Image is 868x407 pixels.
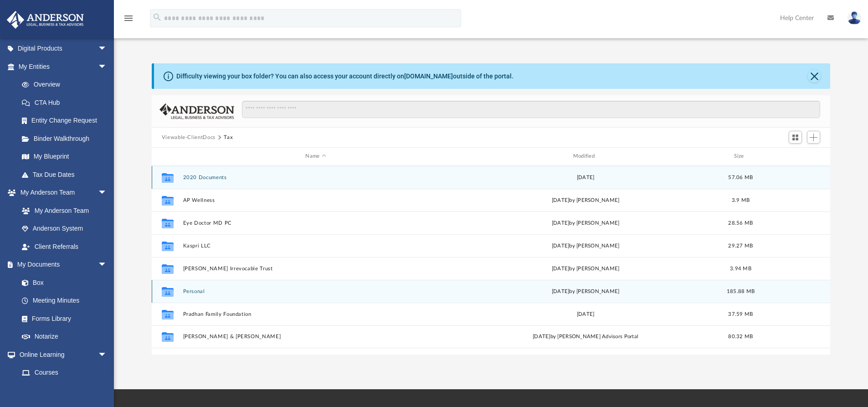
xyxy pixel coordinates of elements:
button: [PERSON_NAME] Irrevocable Trust [183,266,448,272]
a: Client Referrals [13,237,116,256]
div: [DATE] [452,310,718,318]
div: by [PERSON_NAME] [452,219,718,227]
a: Forms Library [13,309,112,328]
div: [DATE] by [PERSON_NAME] [452,196,718,204]
a: Anderson System [13,220,116,238]
div: Difficulty viewing your box folder? You can also access your account directly on outside of the p... [176,72,514,81]
a: My Blueprint [13,148,116,166]
div: id [156,152,179,160]
button: Add [807,131,821,144]
span: 185.88 MB [727,289,755,294]
span: [DATE] [551,220,569,225]
div: [DATE] by [PERSON_NAME] Advisors Portal [452,333,718,341]
img: User Pic [847,11,861,25]
span: arrow_drop_down [98,345,116,364]
div: id [763,152,827,160]
button: AP Wellness [183,197,448,203]
div: grid [152,166,831,355]
span: 28.56 MB [728,220,753,225]
a: My Documentsarrow_drop_down [6,256,116,274]
a: Tax Due Dates [13,165,121,184]
div: Size [722,152,759,160]
div: [DATE] [452,173,718,181]
span: 29.27 MB [728,243,753,248]
i: search [152,12,162,22]
span: arrow_drop_down [98,57,116,76]
span: arrow_drop_down [98,40,116,58]
img: Anderson Advisors Platinum Portal [4,11,87,29]
button: Close [808,70,821,82]
a: [DOMAIN_NAME] [404,72,453,80]
a: menu [123,17,134,24]
span: arrow_drop_down [98,256,116,274]
button: Tax [224,134,233,142]
span: 3.9 MB [731,197,750,202]
a: My Anderson Team [13,201,112,220]
a: Overview [13,76,121,94]
button: [PERSON_NAME] & [PERSON_NAME] [183,334,448,340]
button: Eye Doctor MD PC [183,220,448,226]
a: Binder Walkthrough [13,129,121,148]
a: My Anderson Teamarrow_drop_down [6,184,116,202]
div: [DATE] by [PERSON_NAME] [452,264,718,273]
a: Digital Productsarrow_drop_down [6,40,121,58]
span: arrow_drop_down [98,184,116,202]
a: Meeting Minutes [13,292,116,310]
div: Modified [452,152,719,160]
div: [DATE] by [PERSON_NAME] [452,287,718,295]
button: 2020 Documents [183,175,448,180]
button: Viewable-ClientDocs [162,134,216,142]
button: Switch to Grid View [789,131,802,144]
a: Notarize [13,328,116,346]
a: CTA Hub [13,93,121,112]
a: My Entitiesarrow_drop_down [6,57,121,76]
span: 3.94 MB [730,266,751,271]
a: Box [13,273,112,292]
a: Entity Change Request [13,112,121,130]
span: 37.59 MB [728,311,753,316]
input: Search files and folders [242,101,820,118]
div: [DATE] by [PERSON_NAME] [452,242,718,250]
button: Personal [183,289,448,294]
a: Online Learningarrow_drop_down [6,345,116,364]
a: Courses [13,364,116,382]
div: Name [182,152,448,160]
i: menu [123,13,134,24]
span: 80.32 MB [728,334,753,339]
button: Kaspri LLC [183,243,448,249]
button: Pradhan Family Foundation [183,311,448,317]
span: 57.06 MB [728,175,753,180]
